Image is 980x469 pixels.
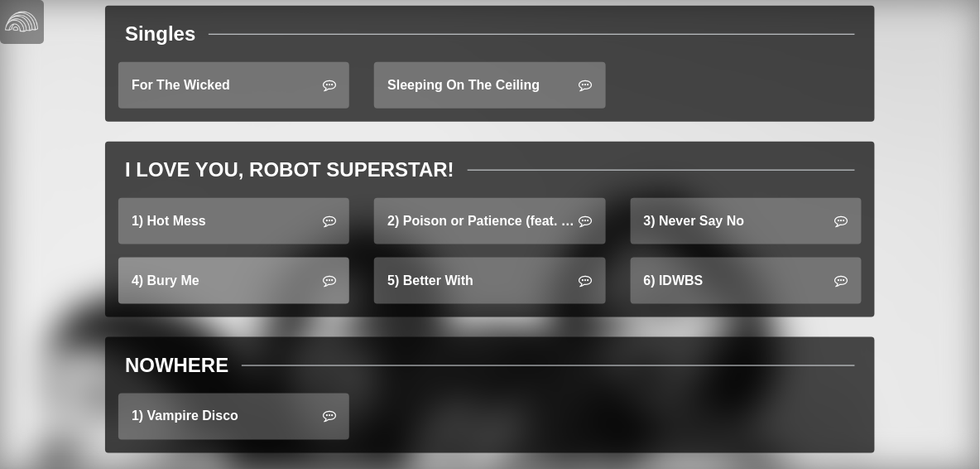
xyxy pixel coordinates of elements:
[118,198,349,244] a: 1) Hot Mess
[374,62,605,109] a: Sleeping On The Ceiling
[125,351,228,380] div: NOWHERE
[374,198,605,244] a: 2) Poison or Patience (feat. [GEOGRAPHIC_DATA])
[125,155,454,185] div: I LOVE YOU, ROBOT SUPERSTAR!
[118,258,349,304] a: 4) Bury Me
[125,19,195,49] div: Singles
[118,394,349,440] a: 1) Vampire Disco
[118,62,349,109] a: For The Wicked
[5,5,38,38] img: logo-white-4c48a5e4bebecaebe01ca5a9d34031cfd3d4ef9ae749242e8c4bf12ef99f53e8.png
[631,258,862,304] a: 6) IDWBS
[374,258,605,304] a: 5) Better With
[631,198,862,244] a: 3) Never Say No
